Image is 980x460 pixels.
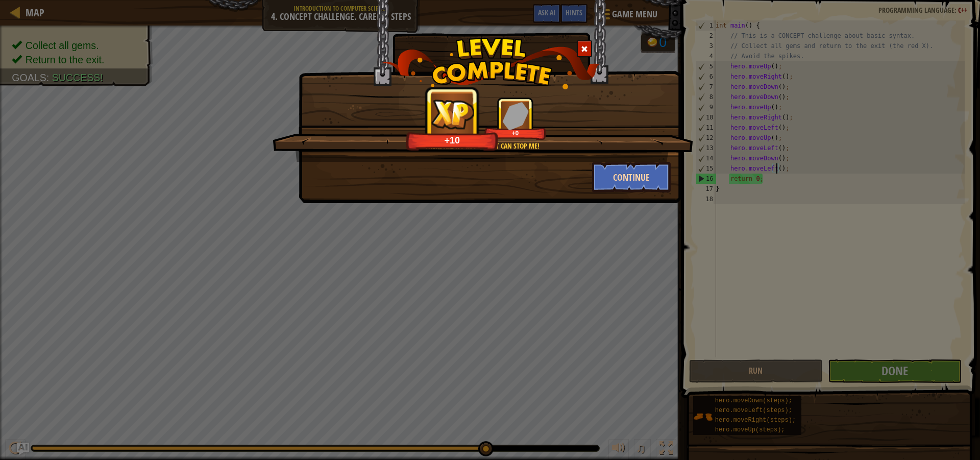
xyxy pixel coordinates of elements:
button: Continue [592,162,671,192]
div: +0 [486,129,544,137]
img: level_complete.png [381,38,600,89]
div: +10 [409,134,496,146]
img: reward_icon_gems.png [502,102,529,130]
img: reward_icon_xp.png [427,96,478,132]
div: There are no mazes that can stop me! [321,141,643,151]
